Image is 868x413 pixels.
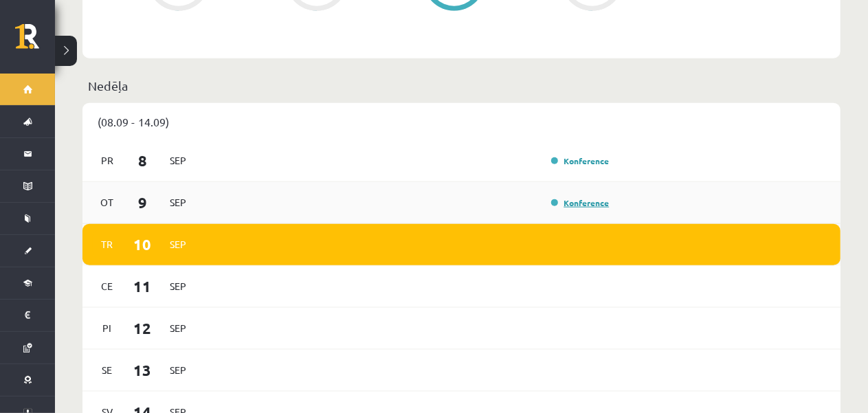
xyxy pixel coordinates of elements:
span: 13 [122,359,164,381]
span: Sep [164,317,192,339]
span: Sep [164,192,192,213]
span: 9 [122,191,164,214]
span: Ce [93,276,122,297]
span: Sep [164,359,192,381]
span: 12 [122,317,164,339]
a: Rīgas 1. Tālmācības vidusskola [15,24,55,58]
span: 8 [122,149,164,172]
span: Sep [164,150,192,171]
span: Ot [93,192,122,213]
span: 10 [122,233,164,256]
span: Pr [93,150,122,171]
span: Se [93,359,122,381]
p: Nedēļa [88,76,835,95]
span: Sep [164,276,192,297]
div: (08.09 - 14.09) [82,103,841,140]
span: Pi [93,317,122,339]
a: Konference [551,155,609,166]
span: Sep [164,234,192,255]
span: 11 [122,275,164,298]
a: Konference [551,197,609,208]
span: Tr [93,234,122,255]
